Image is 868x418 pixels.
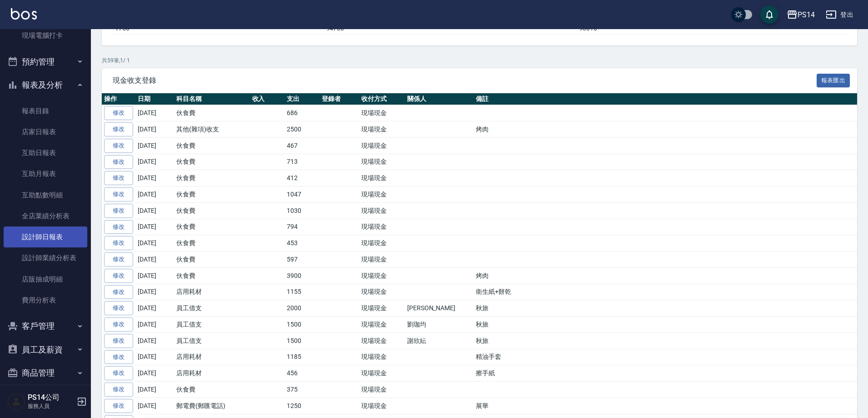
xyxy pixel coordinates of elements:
td: [DATE] [135,284,174,300]
span: 現金收支登錄 [113,76,817,85]
th: 登錄者 [319,93,359,105]
td: 現場現金 [359,170,405,186]
a: 互助點數明細 [4,185,87,206]
th: 收入 [250,93,285,105]
td: [DATE] [135,170,174,186]
td: 1500 [284,332,319,349]
td: 現場現金 [359,154,405,170]
a: 修改 [104,236,133,250]
img: Logo [11,8,37,20]
td: 456 [284,365,319,382]
td: [DATE] [135,235,174,252]
a: 修改 [104,220,133,234]
td: [DATE] [135,382,174,398]
button: 預約管理 [4,50,87,74]
td: 伙食費 [174,202,250,219]
td: 現場現金 [359,105,405,121]
button: 登出 [822,6,857,23]
th: 日期 [135,93,174,105]
td: 686 [284,105,319,121]
td: 現場現金 [359,219,405,235]
td: 3900 [284,267,319,284]
td: [DATE] [135,219,174,235]
td: 375 [284,382,319,398]
td: 現場現金 [359,349,405,365]
td: 店用耗材 [174,284,250,300]
button: 客戶管理 [4,314,87,338]
a: 修改 [104,139,133,153]
a: 報表目錄 [4,101,87,121]
a: 修改 [104,350,133,364]
td: 1500 [284,317,319,333]
a: 修改 [104,171,133,185]
td: 員工借支 [174,317,250,333]
a: 店家日報表 [4,121,87,142]
a: 修改 [104,317,133,332]
td: 伙食費 [174,105,250,121]
td: 1185 [284,349,319,365]
td: [DATE] [135,186,174,203]
td: [DATE] [135,202,174,219]
a: 設計師業績分析表 [4,247,87,268]
td: 秋旅 [474,317,857,333]
button: 員工及薪資 [4,338,87,362]
td: [DATE] [135,252,174,268]
th: 操作 [102,93,135,105]
a: 費用分析表 [4,290,87,311]
a: 修改 [104,252,133,267]
td: 412 [284,170,319,186]
button: 商品管理 [4,361,87,385]
td: 1030 [284,202,319,219]
td: 擦手紙 [474,365,857,382]
td: 伙食費 [174,186,250,203]
td: 衛生紙+餅乾 [474,284,857,300]
td: 713 [284,154,319,170]
td: 烤肉 [474,267,857,284]
div: PS14 [798,9,815,20]
p: 共 59 筆, 1 / 1 [102,56,857,65]
a: 設計師日報表 [4,227,87,247]
a: 修改 [104,122,133,136]
a: 修改 [104,301,133,315]
td: 現場現金 [359,284,405,300]
a: 修改 [104,204,133,218]
td: 謝欣紜 [405,332,474,349]
button: 報表匯出 [817,74,850,88]
a: 互助日報表 [4,142,87,163]
a: 修改 [104,269,133,283]
td: 1250 [284,398,319,414]
td: 店用耗材 [174,365,250,382]
a: 修改 [104,285,133,299]
td: 現場現金 [359,252,405,268]
td: 453 [284,235,319,252]
a: 修改 [104,334,133,348]
td: 現場現金 [359,332,405,349]
td: [DATE] [135,137,174,154]
td: 467 [284,137,319,154]
a: 互助月報表 [4,163,87,184]
td: 伙食費 [174,235,250,252]
a: 現場電腦打卡 [4,25,87,46]
td: 劉珈均 [405,317,474,333]
td: 794 [284,219,319,235]
td: 1155 [284,284,319,300]
td: 現場現金 [359,300,405,317]
td: 伙食費 [174,219,250,235]
td: [DATE] [135,105,174,121]
th: 收付方式 [359,93,405,105]
a: 修改 [104,366,133,380]
td: 伙食費 [174,382,250,398]
img: Person [7,393,25,411]
td: 現場現金 [359,317,405,333]
td: 烤肉 [474,121,857,138]
td: 伙食費 [174,252,250,268]
td: 秋旅 [474,332,857,349]
td: 伙食費 [174,170,250,186]
td: [DATE] [135,267,174,284]
a: 修改 [104,383,133,397]
td: 現場現金 [359,121,405,138]
td: 現場現金 [359,137,405,154]
a: 全店業績分析表 [4,206,87,227]
a: 修改 [104,106,133,120]
td: [DATE] [135,332,174,349]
